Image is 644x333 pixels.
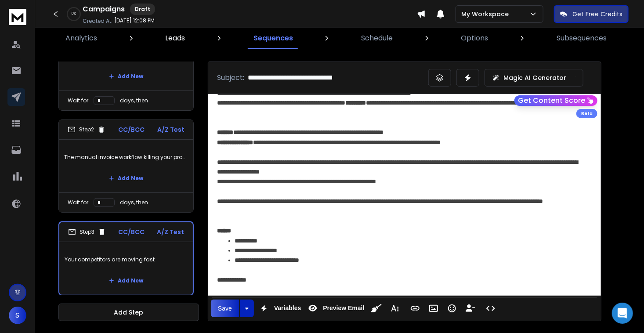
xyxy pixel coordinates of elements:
p: My Workspace [461,10,512,18]
a: Sequences [248,28,298,49]
p: Wait for [68,97,88,104]
p: Analytics [65,33,97,43]
button: Save [211,300,239,317]
button: Emoticons [444,300,460,317]
a: Analytics [60,28,102,49]
button: Insert Image (Ctrl+P) [425,300,442,317]
a: Subsequences [551,28,612,49]
a: Leads [160,28,190,49]
p: Sequences [253,33,293,43]
div: Open Intercom Messenger [612,303,633,324]
p: Your competitors are moving fast [65,247,188,272]
p: Subject: [217,72,244,83]
button: Add Step [58,304,199,321]
p: Subsequences [557,33,607,43]
p: days, then [120,199,148,206]
img: logo [9,9,26,25]
p: A/Z Test [157,125,185,134]
li: Step2CC/BCCA/Z TestThe manual invoice workflow killing your productivityAdd NewWait fordays, then [58,119,194,213]
p: CC/BCC [118,125,145,134]
p: Wait for [68,199,88,206]
button: Clean HTML [368,300,385,317]
p: days, then [120,97,148,104]
p: Get Free Credits [572,10,622,18]
p: [DATE] 12:08 PM [114,17,155,24]
button: Preview Email [304,300,366,317]
button: Add New [102,170,150,187]
p: Created At: [83,18,112,25]
button: Get Free Credits [554,5,629,23]
button: Variables [256,300,303,317]
p: CC/BCC [118,228,145,236]
p: Schedule [361,33,393,43]
button: Add New [102,272,150,290]
p: Leads [165,33,185,43]
button: Magic AI Generator [485,69,583,87]
button: S [9,307,26,324]
div: Draft [130,4,155,15]
p: Options [461,33,488,43]
button: More Text [387,300,403,317]
h1: Campaigns [83,4,125,14]
span: Preview Email [321,304,366,312]
p: The manual invoice workflow killing your productivity [64,145,188,170]
button: Insert Link (Ctrl+K) [407,300,423,317]
a: Options [456,28,494,49]
div: Step 3 [68,228,106,236]
button: Insert Unsubscribe Link [462,300,479,317]
p: A/Z Test [157,228,184,236]
li: Step3CC/BCCA/Z TestYour competitors are moving fastAdd New [58,221,194,296]
p: Magic AI Generator [503,73,566,82]
button: Code View [482,300,499,317]
div: Step 2 [68,126,105,134]
a: Schedule [356,28,398,49]
span: Variables [272,304,303,312]
li: Step1CC/BCCA/Z Test$180K annually on invoice processing - is your reality?Add NewWait fordays, then [58,18,194,111]
button: Get Content Score [514,95,597,106]
div: Beta [576,109,597,118]
button: Add New [102,68,150,85]
p: 0 % [72,11,76,17]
